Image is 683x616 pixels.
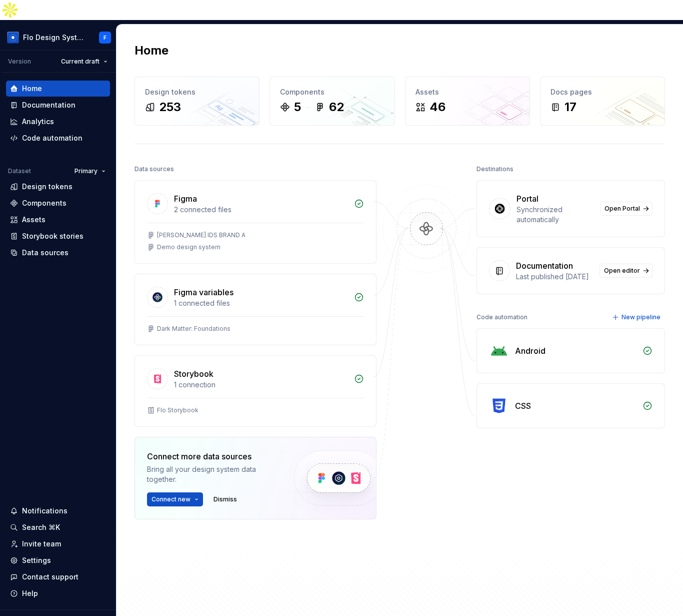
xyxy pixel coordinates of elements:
[22,117,54,127] div: Analytics
[415,87,519,97] div: Assets
[6,195,110,211] a: Components
[516,193,538,205] div: Portal
[22,572,78,582] div: Contact support
[280,87,384,97] div: Components
[22,588,38,598] div: Help
[22,100,75,110] div: Documentation
[56,55,112,69] button: Current draft
[61,58,99,66] span: Current draft
[157,406,198,414] div: Flo Storybook
[6,179,110,195] a: Design tokens
[6,569,110,585] button: Contact support
[6,503,110,519] button: Notifications
[23,33,87,43] div: Flo Design System
[134,274,376,345] a: Figma variables1 connected filesDark Matter: Foundations
[22,215,45,225] div: Assets
[6,212,110,228] a: Assets
[604,205,640,213] span: Open Portal
[516,260,573,272] div: Documentation
[269,77,394,126] a: Components562
[329,99,344,115] div: 62
[174,193,197,205] div: Figma
[22,522,60,532] div: Search ⌘K
[22,231,83,241] div: Storybook stories
[22,84,42,94] div: Home
[8,58,31,66] div: Version
[157,325,230,333] div: Dark Matter: Foundations
[22,133,82,143] div: Code automation
[6,552,110,568] a: Settings
[147,450,277,462] div: Connect more data sources
[174,205,348,215] div: 2 connected files
[151,495,190,503] span: Connect new
[6,114,110,130] a: Analytics
[564,99,576,115] div: 17
[7,32,19,44] img: 049812b6-2877-400d-9dc9-987621144c16.png
[22,506,67,516] div: Notifications
[159,99,181,115] div: 253
[429,99,445,115] div: 46
[134,162,174,176] div: Data sources
[22,182,72,192] div: Design tokens
[134,77,259,126] a: Design tokens253
[476,162,513,176] div: Destinations
[550,87,654,97] div: Docs pages
[6,519,110,535] button: Search ⌘K
[6,585,110,601] button: Help
[103,34,106,42] div: F
[209,492,241,506] button: Dismiss
[6,130,110,146] a: Code automation
[157,231,245,239] div: [PERSON_NAME] IDS BRAND A
[516,205,594,225] div: Synchronized automatically
[174,286,233,298] div: Figma variables
[609,310,665,324] button: New pipeline
[6,536,110,552] a: Invite team
[405,77,530,126] a: Assets46
[599,264,652,278] a: Open editor
[134,355,376,427] a: Storybook1 connectionFlo Storybook
[515,345,545,357] div: Android
[6,228,110,244] a: Storybook stories
[213,495,237,503] span: Dismiss
[22,248,68,258] div: Data sources
[22,198,66,208] div: Components
[6,97,110,113] a: Documentation
[294,99,301,115] div: 5
[604,267,640,275] span: Open editor
[134,180,376,264] a: Figma2 connected files[PERSON_NAME] IDS BRAND ADemo design system
[6,81,110,97] a: Home
[174,368,213,380] div: Storybook
[134,43,168,59] h2: Home
[515,400,531,412] div: CSS
[174,380,348,390] div: 1 connection
[540,77,665,126] a: Docs pages17
[145,87,249,97] div: Design tokens
[476,310,527,324] div: Code automation
[74,167,97,175] span: Primary
[157,243,220,251] div: Demo design system
[174,298,348,308] div: 1 connected files
[600,202,652,216] a: Open Portal
[621,313,660,321] span: New pipeline
[6,245,110,261] a: Data sources
[516,272,593,282] div: Last published [DATE]
[22,539,61,549] div: Invite team
[147,464,277,484] div: Bring all your design system data together.
[147,492,203,506] button: Connect new
[8,167,31,175] div: Dataset
[22,555,51,565] div: Settings
[70,164,110,178] button: Primary
[2,27,114,48] button: Flo Design SystemF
